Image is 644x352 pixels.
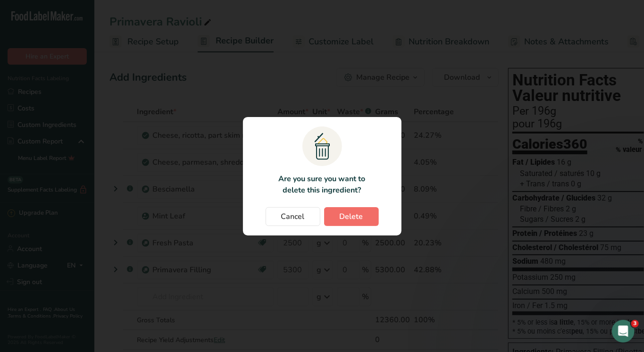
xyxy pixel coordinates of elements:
[273,173,371,196] p: Are you sure you want to delete this ingredient?
[612,320,635,343] iframe: Intercom live chat
[281,211,305,222] span: Cancel
[631,320,639,327] span: 3
[266,207,320,226] button: Cancel
[324,207,379,226] button: Delete
[340,211,363,222] span: Delete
